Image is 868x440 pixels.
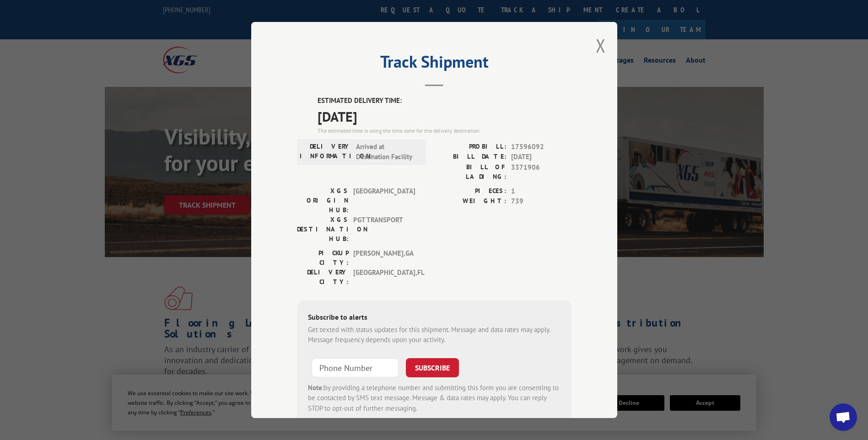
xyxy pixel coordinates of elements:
label: PICKUP CITY: [297,248,349,268]
label: BILL OF LADING: [434,162,507,182]
label: XGS ORIGIN HUB: [297,186,349,215]
h2: Track Shipment [297,55,571,73]
span: 739 [511,196,571,207]
label: DELIVERY INFORMATION: [300,142,351,162]
label: WEIGHT: [434,196,507,207]
span: 17596092 [511,142,571,152]
label: ESTIMATED DELIVERY TIME: [318,96,571,106]
span: [PERSON_NAME] , GA [353,248,415,268]
label: PIECES: [434,186,507,197]
div: Get texted with status updates for this shipment. Message and data rates may apply. Message frequ... [308,325,561,345]
span: [GEOGRAPHIC_DATA] [353,186,415,215]
div: Subscribe to alerts [308,311,561,325]
label: PROBILL: [434,142,507,152]
span: [DATE] [511,152,571,162]
input: Phone Number [312,358,399,377]
span: 1 [511,186,571,197]
label: XGS DESTINATION HUB: [297,215,349,244]
span: Arrived at Destination Facility [356,142,418,162]
button: SUBSCRIBE [406,358,459,377]
strong: Note: [308,383,324,392]
span: PGT TRANSPORT [353,215,415,244]
label: DELIVERY CITY: [297,268,349,287]
div: Open chat [830,403,857,431]
span: [DATE] [318,106,571,127]
button: Close modal [596,33,606,58]
span: [GEOGRAPHIC_DATA] , FL [353,268,415,287]
span: 3371906 [511,162,571,182]
div: by providing a telephone number and submitting this form you are consenting to be contacted by SM... [308,383,561,414]
div: The estimated time is using the time zone for the delivery destination. [318,127,571,135]
label: BILL DATE: [434,152,507,162]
